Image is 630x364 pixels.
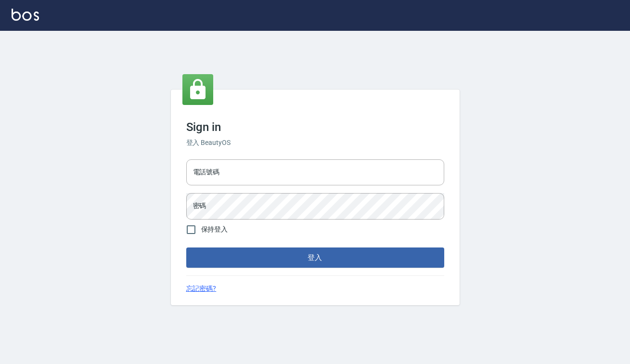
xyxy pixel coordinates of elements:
a: 忘記密碼? [186,284,217,294]
span: 保持登入 [201,224,228,234]
h3: Sign in [186,120,444,134]
img: Logo [12,9,39,21]
button: 登入 [186,247,444,268]
h6: 登入 BeautyOS [186,138,444,148]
